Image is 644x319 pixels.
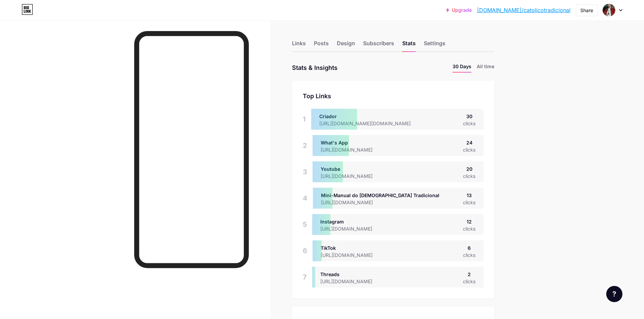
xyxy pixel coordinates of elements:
div: 3 [303,161,307,182]
div: [URL][DOMAIN_NAME] [321,251,383,259]
div: [URL][DOMAIN_NAME] [321,146,383,153]
img: Eraldo Da Silva Duarte [603,4,615,17]
div: clicks [463,172,475,180]
div: 20 [463,165,475,172]
div: Criador [319,113,421,120]
div: clicks [463,278,475,285]
li: 30 Days [452,63,471,73]
div: clicks [463,225,475,232]
div: Posts [314,39,329,51]
div: TikTok [321,244,383,251]
div: Youtube [321,165,383,172]
div: [URL][DOMAIN_NAME] [320,225,383,232]
div: Threads [320,271,383,278]
div: clicks [463,146,475,153]
div: 7 [303,267,307,288]
div: 24 [463,139,475,146]
div: clicks [463,199,475,206]
div: 2 [303,135,307,156]
div: Share [580,7,593,14]
div: Stats [402,39,416,51]
div: Stats & Insights [292,63,338,73]
div: clicks [463,251,475,259]
div: 5 [303,214,307,235]
div: 12 [463,218,475,225]
div: Links [292,39,306,51]
div: 30 [463,113,475,120]
div: [URL][DOMAIN_NAME][DOMAIN_NAME] [319,120,421,127]
div: [URL][DOMAIN_NAME] [320,278,383,285]
a: Upgrade [446,7,472,13]
div: [URL][DOMAIN_NAME] [321,172,383,180]
div: 13 [463,192,475,199]
div: What's App [321,139,383,146]
li: All time [477,63,494,73]
div: Top Links [303,91,484,101]
div: 1 [303,109,306,130]
div: Instagram [320,218,383,225]
div: Settings [424,39,445,51]
a: [DOMAIN_NAME]/catolicotradicional [477,6,570,14]
div: Mini-Manual do [DEMOGRAPHIC_DATA] Tradicional [321,192,439,199]
div: clicks [463,120,475,127]
div: 6 [463,244,475,251]
div: 4 [303,188,308,209]
div: Design [337,39,355,51]
div: 6 [303,240,307,261]
div: Subscribers [363,39,394,51]
div: 2 [463,271,475,278]
div: [URL][DOMAIN_NAME] [321,199,439,206]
